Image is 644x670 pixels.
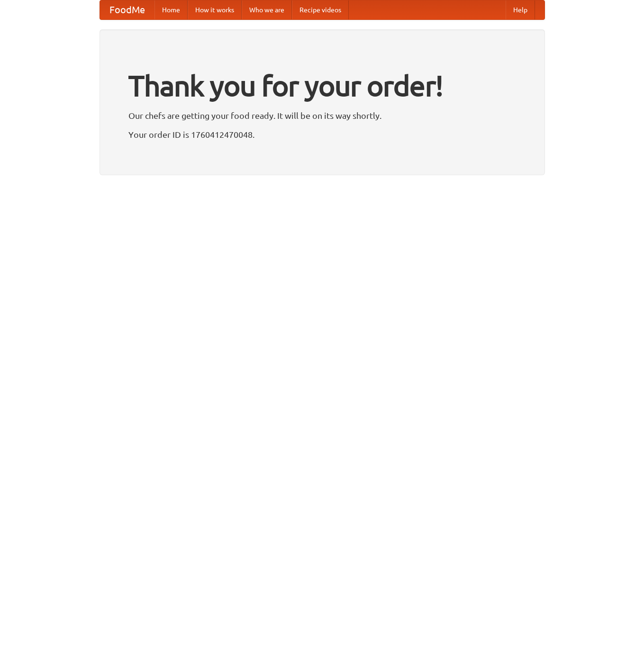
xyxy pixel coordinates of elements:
p: Your order ID is 1760412470048. [128,127,516,142]
h1: Thank you for your order! [128,63,516,108]
p: Our chefs are getting your food ready. It will be on its way shortly. [128,108,516,123]
a: Who we are [242,0,292,19]
a: FoodMe [100,0,154,19]
a: Recipe videos [292,0,349,19]
a: How it works [188,0,242,19]
a: Home [154,0,188,19]
a: Help [506,0,535,19]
